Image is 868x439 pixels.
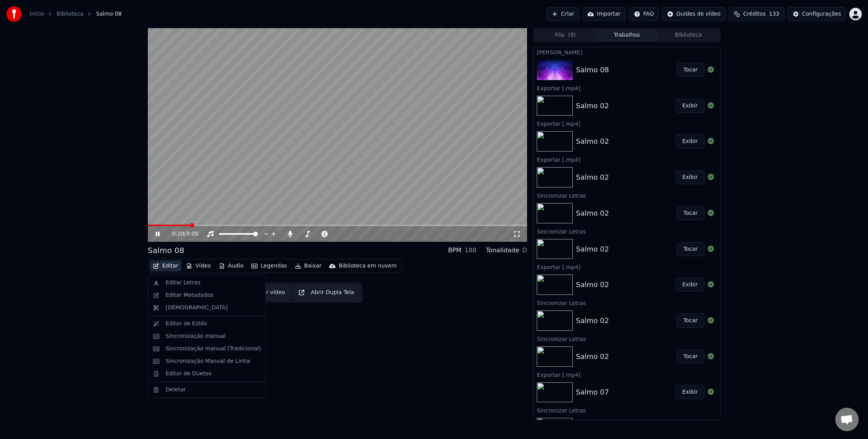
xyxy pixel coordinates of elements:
[30,10,122,18] nav: breadcrumb
[534,47,720,57] div: [PERSON_NAME]
[576,244,609,255] div: Salmo 02
[166,320,207,328] div: Editor de Estilo
[216,261,247,271] button: Áudio
[576,100,609,111] div: Salmo 02
[662,7,726,21] button: Guides de vídeo
[534,298,720,307] div: Sincronizar Letras
[534,334,720,343] div: Sincronizar Letras
[166,279,201,287] div: Editar Letras
[677,206,705,220] button: Tocar
[547,7,579,21] button: Criar
[576,172,609,183] div: Salmo 02
[6,6,22,22] img: youka
[769,10,779,18] span: 133
[293,286,359,300] button: Abrir Dupla Tela
[835,408,859,431] a: Open chat
[677,63,705,77] button: Tocar
[676,99,705,113] button: Exibir
[802,10,841,18] div: Configurações
[743,10,766,18] span: Créditos
[677,350,705,364] button: Tocar
[96,10,122,18] span: Salmo 08
[248,261,290,271] button: Legendas
[729,7,785,21] button: Créditos133
[576,387,609,398] div: Salmo 07
[166,345,261,353] div: Sincronização manual (Tradicional)
[576,351,609,362] div: Salmo 02
[576,315,609,326] div: Salmo 02
[534,370,720,379] div: Exportar [.mp4]
[166,304,228,312] div: [DEMOGRAPHIC_DATA]
[522,246,527,255] div: D
[534,30,596,41] button: Fila
[677,314,705,328] button: Tocar
[788,7,846,21] button: Configurações
[166,386,186,394] div: Deletar
[166,291,214,299] div: Editar Metadados
[166,332,226,340] div: Sincronização manual
[166,370,211,378] div: Editor de Duetos
[183,261,214,271] button: Vídeo
[676,278,705,292] button: Exibir
[534,83,720,93] div: Exportar [.mp4]
[186,230,198,238] span: 3:05
[166,357,250,365] div: Sincronização Manual de Linha
[534,227,720,236] div: Sincronizar Letras
[677,242,705,256] button: Tocar
[534,155,720,164] div: Exportar [.mp4]
[148,245,185,256] div: Salmo 08
[448,246,461,255] div: BPM
[339,262,397,270] div: Biblioteca em nuvem
[172,230,191,238] div: /
[30,10,44,18] a: Início
[534,119,720,128] div: Exportar [.mp4]
[582,7,626,21] button: Importar
[576,208,609,219] div: Salmo 02
[676,170,705,184] button: Exibir
[292,261,325,271] button: Baixar
[576,279,609,290] div: Salmo 02
[150,261,181,271] button: Editar
[57,10,83,18] a: Biblioteca
[465,246,477,255] div: 188
[658,30,719,41] button: Biblioteca
[568,31,576,39] span: ( 9 )
[534,191,720,200] div: Sincronizar Letras
[172,230,184,238] span: 0:20
[486,246,519,255] div: Tonalidade
[534,405,720,415] div: Sincronizar Letras
[576,64,609,75] div: Salmo 08
[596,30,658,41] button: Trabalhos
[534,262,720,271] div: Exportar [.mp4]
[576,136,609,147] div: Salmo 02
[676,134,705,148] button: Exibir
[629,7,659,21] button: FAQ
[676,385,705,399] button: Exibir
